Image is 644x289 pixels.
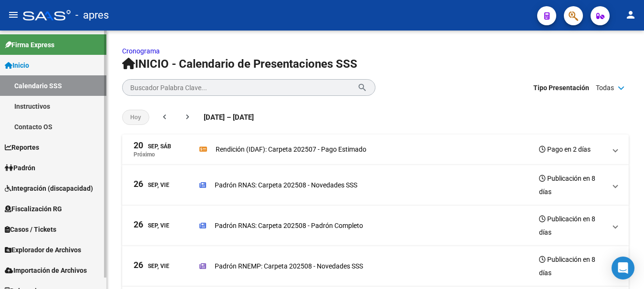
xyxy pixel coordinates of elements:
h3: Publicación en 8 días [539,253,606,279]
h3: Publicación en 8 días [539,212,606,239]
span: Tipo Presentación [533,83,589,93]
div: Open Intercom Messenger [612,257,634,279]
h3: Publicación en 8 días [539,172,606,198]
p: Rendición (IDAF): Carpeta 202507 - Pago Estimado [216,144,366,155]
mat-expansion-panel-header: 20Sep, SábPróximoRendición (IDAF): Carpeta 202507 - Pago EstimadoPago en 2 días [122,134,629,165]
p: Padrón RNAS: Carpeta 202508 - Novedades SSS [215,180,357,190]
mat-expansion-panel-header: 26Sep, ViePadrón RNEMP: Carpeta 202508 - Novedades SSSPublicación en 8 días [122,246,629,287]
mat-expansion-panel-header: 26Sep, ViePadrón RNAS: Carpeta 202508 - Padrón CompletoPublicación en 8 días [122,206,629,246]
a: Cronograma [122,47,160,55]
span: 26 [134,180,143,188]
mat-icon: search [357,82,367,93]
span: Explorador de Archivos [5,245,81,255]
span: Importación de Archivos [5,265,87,276]
span: Reportes [5,142,39,153]
span: 26 [134,220,143,229]
span: INICIO - Calendario de Presentaciones SSS [122,57,357,71]
span: Firma Express [5,40,54,50]
div: Sep, Vie [134,261,169,271]
span: Integración (discapacidad) [5,183,93,194]
div: Sep, Sáb [134,141,171,151]
mat-icon: chevron_right [183,112,192,122]
span: Casos / Tickets [5,224,56,235]
mat-icon: menu [8,9,19,21]
span: Padrón [5,163,35,173]
mat-icon: person [625,9,636,21]
span: Fiscalización RG [5,204,62,214]
mat-icon: chevron_left [160,112,169,122]
p: Padrón RNEMP: Carpeta 202508 - Novedades SSS [215,261,363,271]
p: Padrón RNAS: Carpeta 202508 - Padrón Completo [215,220,363,231]
button: Hoy [122,110,149,125]
span: 26 [134,261,143,269]
span: - apres [75,5,109,26]
mat-expansion-panel-header: 26Sep, ViePadrón RNAS: Carpeta 202508 - Novedades SSSPublicación en 8 días [122,165,629,206]
div: Sep, Vie [134,220,169,230]
span: Todas [596,83,614,93]
h3: Pago en 2 días [539,143,591,156]
div: Sep, Vie [134,180,169,190]
span: Inicio [5,60,29,71]
span: [DATE] – [DATE] [204,112,254,123]
span: 20 [134,141,143,150]
p: Próximo [134,151,155,158]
